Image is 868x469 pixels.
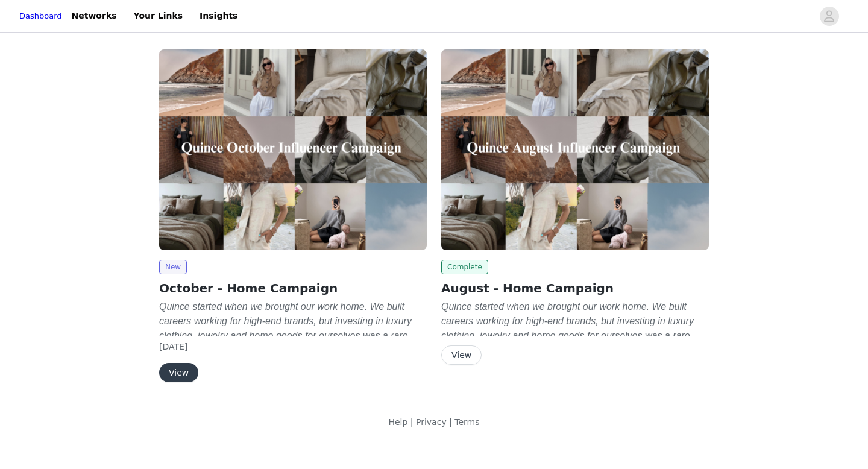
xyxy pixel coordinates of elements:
a: Dashboard [19,10,62,22]
span: [DATE] [159,342,187,351]
em: Quince started when we brought our work home. We built careers working for high-end brands, but i... [159,301,416,384]
img: Quince [159,49,427,250]
span: Complete [441,260,488,274]
a: Help [388,417,407,427]
a: Privacy [416,417,447,427]
img: Quince [441,49,709,250]
a: Networks [64,2,124,30]
h2: August - Home Campaign [441,279,709,297]
a: View [441,351,482,360]
a: Insights [192,2,245,30]
h2: October - Home Campaign [159,279,427,297]
div: avatar [823,7,835,26]
a: Terms [454,417,479,427]
span: | [449,417,452,427]
a: View [159,368,198,377]
a: Your Links [127,2,190,30]
span: New [159,260,187,274]
button: View [159,363,198,382]
em: Quince started when we brought our work home. We built careers working for high-end brands, but i... [441,301,698,384]
span: | [410,417,414,427]
button: View [441,345,482,365]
